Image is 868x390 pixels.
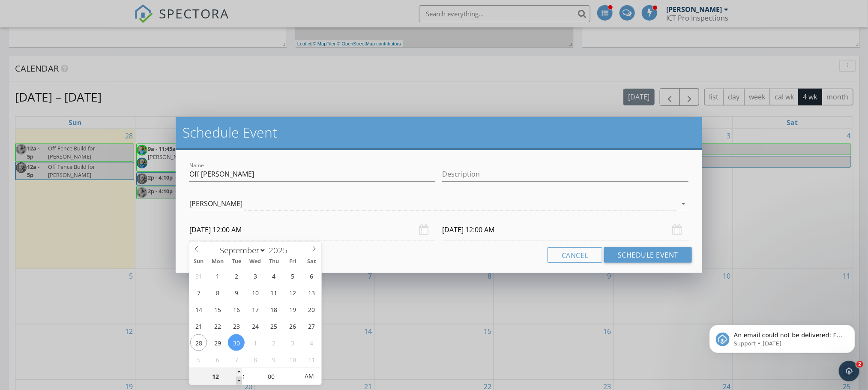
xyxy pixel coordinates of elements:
[266,334,282,351] span: October 2, 2025
[303,351,320,368] span: October 11, 2025
[266,267,282,284] span: September 4, 2025
[297,368,321,385] span: Click to toggle
[246,259,265,264] span: Wed
[697,307,868,367] iframe: Intercom notifications message
[247,318,263,334] span: September 24, 2025
[247,301,263,318] span: September 17, 2025
[548,247,602,263] button: Cancel
[209,284,226,301] span: September 8, 2025
[303,284,320,301] span: September 13, 2025
[242,368,245,385] span: :
[183,124,695,141] h2: Schedule Event
[190,318,207,334] span: September 21, 2025
[678,198,688,209] i: arrow_drop_down
[284,267,301,284] span: September 5, 2025
[209,301,226,318] span: September 15, 2025
[209,267,226,284] span: September 1, 2025
[302,259,321,264] span: Sat
[189,259,208,264] span: Sun
[284,334,301,351] span: October 3, 2025
[266,284,282,301] span: September 11, 2025
[247,284,263,301] span: September 10, 2025
[228,267,245,284] span: September 2, 2025
[266,301,282,318] span: September 18, 2025
[208,259,227,264] span: Mon
[442,219,688,240] input: Select date
[265,259,284,264] span: Thu
[247,334,263,351] span: October 1, 2025
[604,247,692,263] button: Schedule Event
[228,284,245,301] span: September 9, 2025
[247,351,263,368] span: October 8, 2025
[247,267,263,284] span: September 3, 2025
[284,259,302,264] span: Fri
[190,351,207,368] span: October 5, 2025
[284,284,301,301] span: September 12, 2025
[303,267,320,284] span: September 6, 2025
[266,245,294,256] input: Year
[190,284,207,301] span: September 7, 2025
[266,318,282,334] span: September 25, 2025
[284,301,301,318] span: September 19, 2025
[228,318,245,334] span: September 23, 2025
[303,301,320,318] span: September 20, 2025
[856,361,863,368] span: 2
[284,351,301,368] span: October 10, 2025
[228,301,245,318] span: September 16, 2025
[209,318,226,334] span: September 22, 2025
[303,318,320,334] span: September 27, 2025
[227,259,246,264] span: Tue
[284,318,301,334] span: September 26, 2025
[190,334,207,351] span: September 28, 2025
[839,361,859,381] iframe: Intercom live chat
[266,351,282,368] span: October 9, 2025
[228,351,245,368] span: October 7, 2025
[228,334,245,351] span: September 30, 2025
[190,301,207,318] span: September 14, 2025
[189,219,436,240] input: Select date
[209,351,226,368] span: October 6, 2025
[209,334,226,351] span: September 29, 2025
[303,334,320,351] span: October 4, 2025
[189,200,242,207] div: [PERSON_NAME]
[190,267,207,284] span: August 31, 2025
